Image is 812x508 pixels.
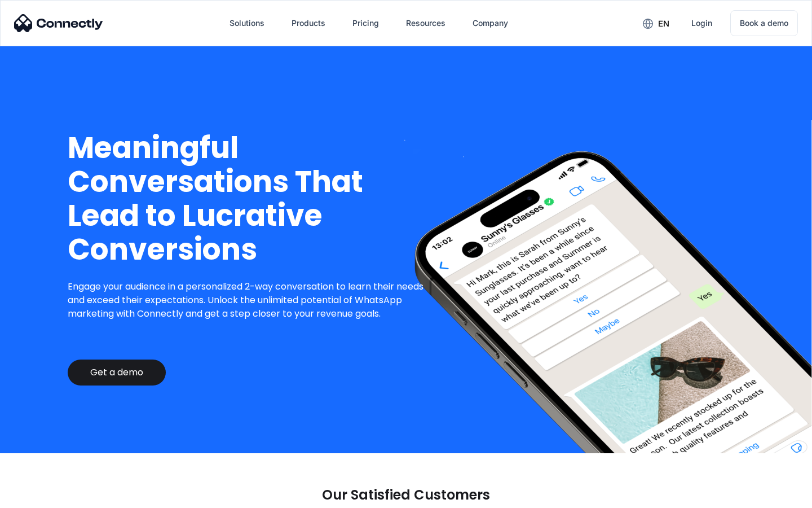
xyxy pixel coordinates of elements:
div: Resources [406,15,445,31]
img: Connectly Logo [14,14,103,32]
div: Pricing [352,15,379,31]
div: Solutions [230,15,264,31]
h1: Meaningful Conversations That Lead to Lucrative Conversions [68,131,433,266]
div: en [658,16,669,32]
p: Our Satisfied Customers [322,487,490,503]
aside: Language selected: English [11,488,68,504]
a: Book a demo [730,10,798,36]
div: Login [691,15,712,31]
div: Get a demo [90,367,143,378]
div: Company [473,15,508,31]
a: Pricing [343,10,388,37]
ul: Language list [23,488,68,504]
a: Get a demo [68,360,166,386]
p: Engage your audience in a personalized 2-way conversation to learn their needs and exceed their e... [68,280,433,321]
a: Login [682,10,721,37]
div: Products [292,15,325,31]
